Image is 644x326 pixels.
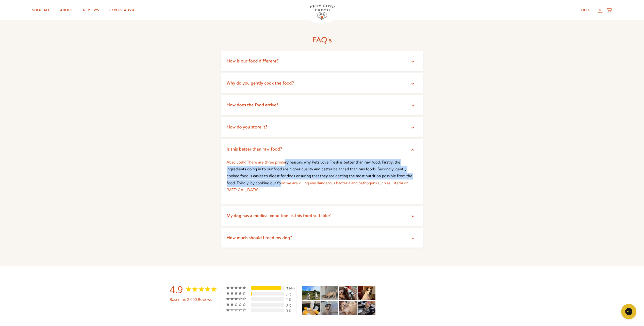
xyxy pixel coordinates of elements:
a: Reviews [79,5,103,15]
img: Taster Pack - Adult - Customer Photo From Stacy Luck [302,286,320,300]
img: Taster Pack - Puppy - Customer Photo From Julie Rhodes [339,301,357,315]
img: Simply Duck - Adult - Customer Photo From Garry Belsom [339,286,357,300]
img: Simply Duck - Adult - Customer Photo From Garry Belsom [358,286,375,300]
div: 4% [251,292,252,296]
summary: How does the food arrive? [221,95,424,115]
div: 88 [285,292,295,296]
div: 4 ★ [226,291,250,296]
a: Expert Advice [105,5,142,15]
span: How much should I feed my dog? [227,234,292,241]
summary: My dog has a medical condition, is this food suitable? [221,206,424,226]
summary: How is our food different? [221,51,424,71]
span: Is this better than raw food? [227,146,282,152]
div: 1844 [285,286,295,290]
a: Help [577,5,595,15]
a: About [56,5,77,15]
p: Absolutely! There are three primary reasons why Pets Love Fresh is better than raw food. Firstly,... [227,159,418,193]
div: 5 ★ [226,286,250,290]
div: 3-Star Ratings [251,297,284,301]
img: Taster Pack - Adult - Customer Photo From Hannah Beckingham [321,286,338,300]
a: Shop All [28,5,54,15]
span: How does the food arrive? [227,102,279,108]
div: 3 ★ [226,297,250,301]
div: 1-Star Ratings [251,308,284,312]
div: 15 [285,308,295,313]
iframe: Gorgias live chat messenger [619,302,639,321]
summary: Why do you gently cook the food? [221,73,424,93]
div: 1 ★ [226,308,250,312]
span: How is our food different? [227,58,279,64]
div: 12 [285,303,295,307]
div: 41 [285,297,295,302]
div: 5-Star Ratings [251,286,284,290]
span: My dog has a medical condition, is this food suitable? [227,212,331,219]
div: 2 ★ [226,302,250,307]
img: Pets Love Fresh [309,5,335,20]
span: Based on 2,000 Reviews [170,297,212,303]
summary: How much should I feed my dog? [221,228,424,248]
div: 2-Star Ratings [251,303,284,307]
h2: FAQ's [241,35,403,45]
span: How do you store it? [227,124,268,130]
div: 92% [251,286,281,290]
img: Taster Pack - Adult - Customer Photo From Andrea Beech [358,301,375,315]
img: Taster Pack - Adult - Customer Photo From SARAH Richardson [302,301,320,315]
strong: 4.9 [170,283,183,296]
div: 2% [251,297,252,301]
div: 4-Star Ratings [251,292,284,296]
summary: Is this better than raw food? [221,139,424,159]
img: Taster Pack - Adult - Customer Photo From michael keeley [321,301,338,315]
summary: How do you store it? [221,117,424,137]
span: Why do you gently cook the food? [227,80,294,86]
